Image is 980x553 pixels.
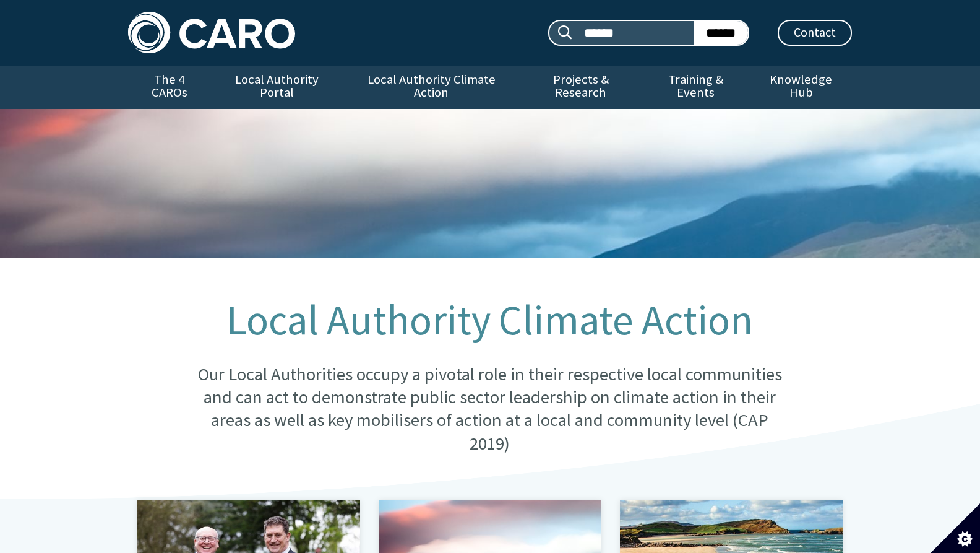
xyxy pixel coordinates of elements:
[190,363,790,456] p: Our Local Authorities occupy a pivotal role in their respective local communities and can act to ...
[642,66,750,109] a: Training & Events
[931,503,980,553] button: Set cookie preferences
[128,66,210,109] a: The 4 CAROs
[778,20,852,46] a: Contact
[343,66,519,109] a: Local Authority Climate Action
[190,297,790,343] h1: Local Authority Climate Action
[210,66,343,109] a: Local Authority Portal
[128,12,295,53] img: Caro logo
[750,66,852,109] a: Knowledge Hub
[520,66,642,109] a: Projects & Research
